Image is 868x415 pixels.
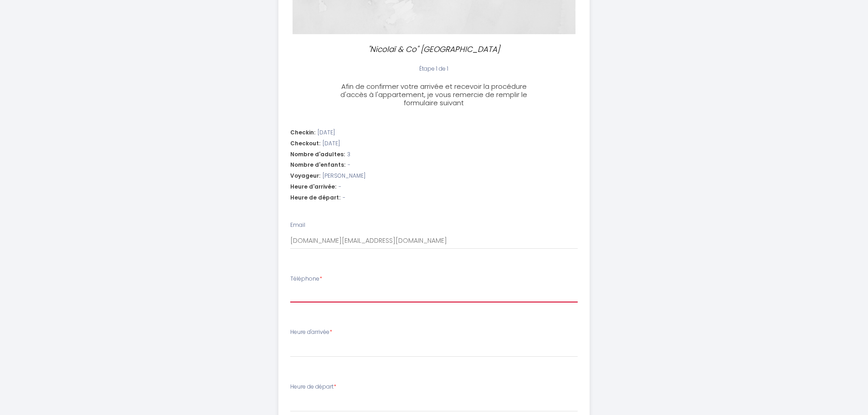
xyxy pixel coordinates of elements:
[347,150,350,159] span: 3
[290,383,336,391] label: Heure de départ
[318,128,335,137] span: [DATE]
[343,194,345,202] span: -
[340,82,527,108] span: Afin de confirmer votre arrivée et recevoir la procédure d'accès à l'appartement, je vous remerci...
[290,275,322,283] label: Téléphone
[323,172,365,180] span: [PERSON_NAME]
[419,65,448,72] span: Étape 1 de 1
[290,172,320,180] span: Voyageur:
[290,161,345,169] span: Nombre d'enfants:
[290,194,340,202] span: Heure de départ:
[339,183,341,191] span: -
[290,128,315,137] span: Checkin:
[337,43,532,56] p: "Nicolaï & Co" [GEOGRAPHIC_DATA]
[290,221,305,230] label: Email
[348,161,350,169] span: -
[290,328,332,337] label: Heure d'arrivée
[290,139,320,148] span: Checkout:
[323,139,340,148] span: [DATE]
[290,150,345,159] span: Nombre d'adultes:
[290,183,336,191] span: Heure d'arrivée:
